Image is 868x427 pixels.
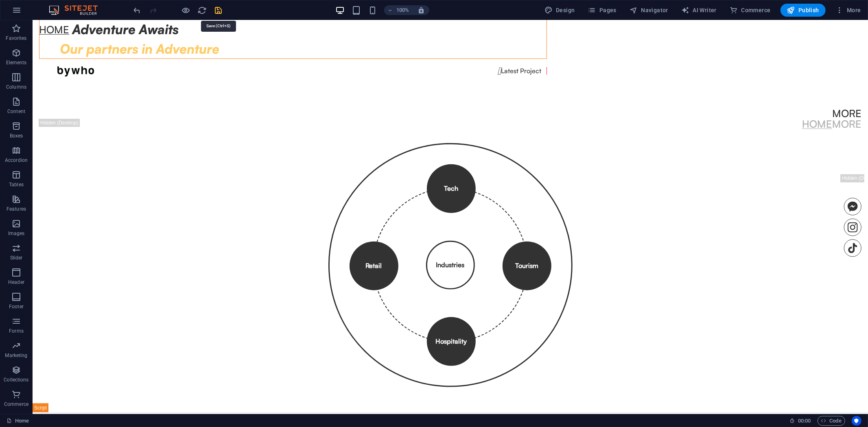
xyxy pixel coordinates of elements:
span: Pages [588,6,617,14]
span: Publish [787,6,819,14]
p: Features [7,206,26,212]
p: Images [8,230,25,237]
button: 100% [384,5,413,15]
button: AI Writer [678,4,720,17]
span: Code [821,416,842,426]
button: Navigator [626,4,671,17]
i: On resize automatically adjust zoom level to fit chosen device. [418,7,425,14]
button: Pages [585,4,620,17]
p: Columns [6,84,26,90]
span: More [835,6,861,14]
p: Slider [10,255,23,261]
button: undo [132,5,142,15]
p: Boxes [10,133,23,139]
button: Commerce [726,4,774,17]
button: reload [197,5,207,15]
span: : [804,418,805,424]
a: Click to cancel selection. Double-click to open Pages [7,416,29,426]
span: AI Writer [681,6,717,14]
i: Reload page [198,6,207,15]
span: Navigator [630,6,668,14]
button: Design [541,4,578,17]
p: Forms [9,328,24,334]
button: More [832,4,864,17]
span: Design [544,6,575,14]
i: Undo: Change HTML (Ctrl+Z) [133,6,142,15]
p: Marketing [5,352,27,359]
button: Code [818,416,845,426]
p: Accordion [5,157,28,163]
h6: 100% [396,5,409,15]
button: save [214,5,223,15]
span: 00 00 [798,416,811,426]
h6: Session time [789,416,811,426]
span: Commerce [730,6,771,14]
img: Editor Logo [47,5,108,15]
button: Usercentrics [852,416,861,426]
p: Tables [9,181,24,188]
button: Publish [781,4,826,17]
p: Elements [6,59,27,66]
p: Favorites [6,35,26,41]
p: Footer [9,303,24,310]
p: Header [8,279,24,285]
p: Collections [4,377,28,383]
p: Commerce [4,401,28,407]
p: Content [7,108,25,115]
